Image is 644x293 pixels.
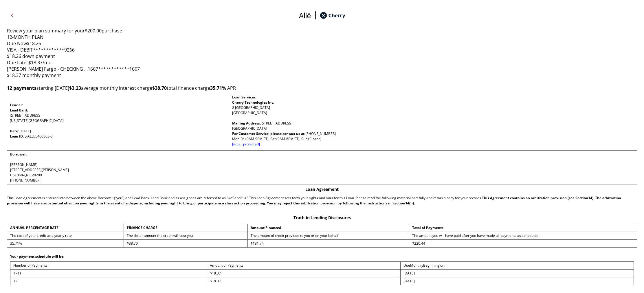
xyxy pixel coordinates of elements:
[403,279,415,283] span: [DATE]
[26,173,31,177] span: NC
[69,85,81,91] strong: $3.23
[7,187,637,192] p: Loan Agreement
[409,240,637,248] td: $
[232,131,305,136] b: For Customer Service, please contact us at:
[7,47,33,53] span: VISA - DEBIT
[7,195,621,206] strong: This Agreement contains an arbitration provision (see Section ). The arbitration provision will h...
[414,241,425,246] span: 220.44
[232,121,634,131] p: [STREET_ADDRESS] [GEOGRAPHIC_DATA]
[20,129,31,133] span: [DATE]
[210,85,236,91] span: APR
[299,11,311,20] img: svg%3e
[10,134,24,139] strong: Loan ID:
[7,40,27,47] span: Due Now
[403,271,415,276] span: [DATE]
[152,85,210,91] span: total finance charge
[7,195,637,206] p: This Loan Agreement is entered into between the above Borrower (“you”) and Lead Bank. Lead Bank a...
[10,178,41,183] span: [PHONE_NUMBER]
[409,201,414,206] span: (h)
[248,232,409,240] td: The amount of credit provided to you or on your behalf
[7,94,229,148] td: [STREET_ADDRESS] [US_STATE][GEOGRAPHIC_DATA]
[10,162,37,167] span: [PERSON_NAME]
[7,85,36,91] strong: 12 payments
[588,195,592,200] span: 14
[212,279,221,283] span: 18.37
[7,59,28,66] span: Due Later
[7,34,637,40] div: 12-MONTH PLAN
[253,241,264,246] span: 181.74
[10,270,207,277] td: 1 -
[7,85,69,91] span: starting [DATE]
[320,11,345,20] img: cherry_black_logo-DrOE_MJI.svg
[7,53,21,59] span: $18.26
[10,152,27,157] strong: Borrower:
[69,85,152,91] span: average monthly interest charge
[10,262,207,270] td: Number of Payments
[232,136,634,142] p: Mon-Fri (9AM-9PM ET), Sat (9AM-6PM ET), Sun (Closed)
[412,225,443,230] strong: Total of Payments
[25,134,53,139] span: L-ALLE5460803-3
[152,85,167,91] strong: $38.70
[17,271,21,276] span: 11
[232,95,256,100] strong: Loan Servicer:
[229,94,637,148] td: 2 [GEOGRAPHIC_DATA] [GEOGRAPHIC_DATA]
[251,225,281,230] strong: Amount Financed
[7,53,55,59] span: down payment
[10,129,19,133] strong: Date:
[232,131,634,136] p: [PHONE_NUMBER]
[10,102,23,107] strong: Lender:
[207,270,400,277] td: $
[7,232,124,240] td: The cost of your credit as a yearly rate
[248,240,409,248] td: $
[9,11,16,20] img: svg%3e
[32,173,42,177] span: 28209
[410,263,423,268] span: Monthly
[311,11,320,20] img: svg%3e
[207,277,400,285] td: $
[7,72,61,78] span: monthly payment
[10,167,69,172] span: [STREET_ADDRESS][PERSON_NAME]
[129,241,138,246] span: 38.70
[7,215,637,220] p: Truth-in-Lending Disclosures
[232,100,274,105] span: Cherry Technologies Inc.
[10,254,64,259] strong: Your payment schedule will be:
[7,151,584,184] td: ,
[409,232,637,240] td: The amount you will have paid after you have made all payments as scheduled
[7,72,21,78] span: $18.37
[27,40,41,47] span: $18.26
[7,240,124,248] td: %
[10,225,58,230] strong: ANNUAL PERCENTAGE RATE
[10,173,25,177] span: Charlotte
[127,225,157,230] strong: FINANCE CHARGE
[10,108,28,113] strong: Lead Bank
[405,201,409,206] span: 14
[28,59,52,66] span: $18.37/mo
[124,232,248,240] td: The dollar amount the credit will cost you
[7,66,98,72] span: [PERSON_NAME] Fargo - CHECKING ...1667
[207,262,400,270] td: Amount of Payments
[10,241,19,246] span: 35.71
[210,85,226,91] b: 35.71 %
[212,271,221,276] span: 18.37
[7,28,637,34] span: Review your plan summary for your $200.00 purchase
[232,121,261,126] b: Mailing Address:
[13,279,17,283] span: 12
[401,262,634,270] td: Due Beginning on:
[124,240,248,248] td: $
